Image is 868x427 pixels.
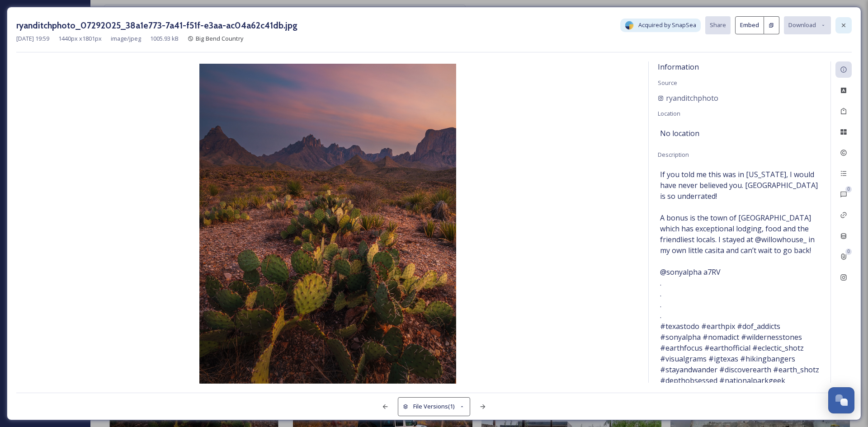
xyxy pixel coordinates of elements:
[784,16,831,34] button: Download
[150,34,179,43] span: 1005.93 kB
[845,186,852,192] div: 0
[658,109,680,117] span: Location
[398,397,470,416] button: File Versions(1)
[828,387,854,413] button: Open Chat
[16,19,297,32] h3: ryanditchphoto_07292025_38a1e773-7a41-f51f-e3aa-ac04a62c41db.jpg
[196,34,244,42] span: Big Bend Country
[111,34,141,43] span: image/jpeg
[658,62,699,72] span: Information
[625,21,634,30] img: snapsea-logo.png
[58,34,102,43] span: 1440 px x 1801 px
[666,93,718,103] span: ryanditchphoto
[658,79,677,87] span: Source
[658,93,718,103] a: ryanditchphoto
[16,34,49,43] span: [DATE] 19:59
[660,128,699,139] span: No location
[705,16,731,34] button: Share
[638,21,696,29] span: Acquired by SnapSea
[845,249,852,255] div: 0
[658,150,689,159] span: Description
[735,16,764,34] button: Embed
[16,64,639,385] img: 1r97Drr4jdWuhIXfty6_ayndYh6GmlhVS.jpg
